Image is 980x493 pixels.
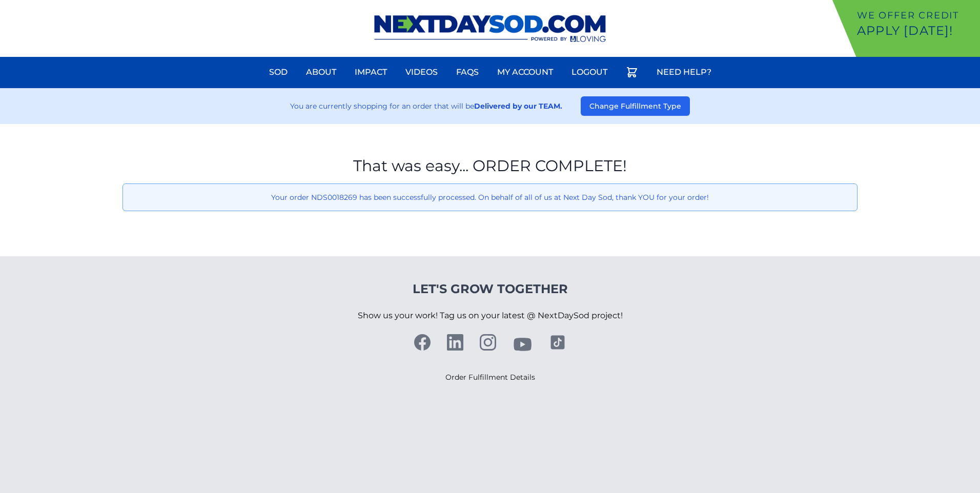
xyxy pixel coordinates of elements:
strong: Delivered by our TEAM. [474,101,562,111]
a: Videos [399,60,444,85]
a: Logout [565,60,614,85]
p: We offer Credit [857,8,976,23]
h4: Let's Grow Together [358,281,623,297]
a: Impact [349,60,393,85]
a: About [300,60,342,85]
h1: That was easy... ORDER COMPLETE! [122,157,857,175]
p: Show us your work! Tag us on your latest @ NextDaySod project! [358,297,623,334]
a: FAQs [450,60,485,85]
a: Sod [263,60,294,85]
a: Need Help? [650,60,718,85]
p: Apply [DATE]! [857,23,976,39]
p: Your order NDS0018269 has been successfully processed. On behalf of all of us at Next Day Sod, th... [131,192,849,202]
a: Order Fulfillment Details [445,373,535,382]
a: My Account [491,60,559,85]
button: Change Fulfillment Type [581,96,690,116]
